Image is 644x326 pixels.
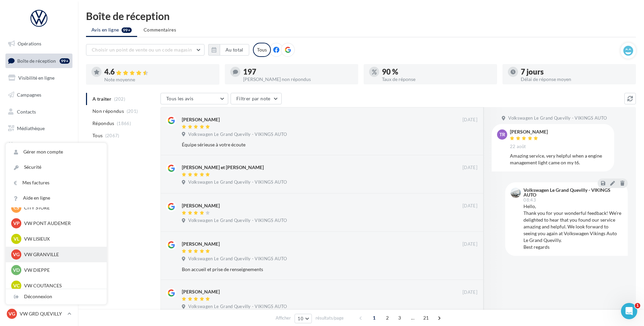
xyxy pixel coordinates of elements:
span: VG [13,251,20,258]
span: 08:43 [523,198,536,202]
span: Tous les avis [166,96,194,101]
p: VW COUTANCES [24,282,99,289]
div: 4.6 [104,68,214,76]
div: Amazing service, very helpful when a engine management light came on my t6. [510,152,609,166]
span: VL [14,236,19,242]
a: VG VW GRD QUEVILLY [5,307,72,320]
span: Volkswagen Le Grand Quevilly - VIKINGS AUTO [188,179,287,185]
span: Volkswagen Le Grand Quevilly - VIKINGS AUTO [188,256,287,262]
span: Calendrier [17,142,40,148]
div: Hello, Thank you for your wonderful feedback! We’re delighted to hear that you found our service ... [523,203,622,250]
div: Note moyenne [104,77,214,82]
span: [DATE] [463,165,477,171]
div: 7 jours [521,68,630,76]
span: CS [14,204,19,211]
div: 197 [243,68,353,76]
span: Tous [92,132,103,139]
span: Afficher [276,315,291,321]
span: VC [13,282,20,289]
p: VW GRD QUEVILLY [20,310,65,317]
p: VW LISIEUX [24,236,99,242]
button: Choisir un point de vente ou un code magasin [86,44,205,56]
div: Bon accueil et prise de renseignements [182,266,433,273]
span: Volkswagen Le Grand Quevilly - VIKINGS AUTO [188,218,287,224]
div: Déconnexion [6,289,107,304]
span: résultats/page [316,315,344,321]
a: Opérations [4,37,74,51]
div: Délai de réponse moyen [521,77,630,82]
span: 1 [635,303,640,308]
button: Au total [220,44,249,56]
span: 3 [394,312,405,323]
a: Sécurité [6,160,107,175]
button: Filtrer par note [231,93,282,104]
div: [PERSON_NAME] [182,116,220,123]
div: [PERSON_NAME] non répondus [243,77,353,82]
a: PLV et print personnalisable [4,155,74,175]
span: Non répondus [92,108,124,115]
span: 10 [298,316,303,321]
span: [DATE] [463,241,477,247]
p: VW PONT AUDEMER [24,220,99,227]
span: Volkswagen Le Grand Quevilly - VIKINGS AUTO [188,304,287,310]
span: [DATE] [463,203,477,209]
div: 90 % [382,68,492,76]
a: Mes factures [6,175,107,190]
p: VW GRANVILLE [24,251,99,258]
span: Choisir un point de vente ou un code magasin [92,47,192,53]
span: Volkswagen Le Grand Quevilly - VIKINGS AUTO [508,115,607,121]
a: Campagnes [4,88,74,102]
div: Taux de réponse [382,77,492,82]
span: 2 [382,312,393,323]
iframe: Intercom live chat [621,303,637,319]
a: Médiathèque [4,121,74,136]
span: Opérations [18,41,41,46]
span: VG [8,310,15,317]
span: [DATE] [463,117,477,123]
p: CITY STORE [24,204,99,211]
div: [PERSON_NAME] [182,241,220,247]
span: TR [499,131,505,138]
span: Boîte de réception [17,58,56,63]
div: Boîte de réception [86,11,636,21]
span: [DATE] [463,289,477,296]
div: Volkswagen Le Grand Quevilly - VIKINGS AUTO [523,188,621,197]
span: (201) [127,108,138,114]
span: 22 août [510,144,526,150]
div: [PERSON_NAME] [182,202,220,209]
div: 99+ [60,58,70,64]
a: Aide en ligne [6,190,107,206]
span: Commentaires [144,26,176,33]
span: ... [407,312,418,323]
button: Au total [208,44,249,56]
p: VW DIEPPE [24,267,99,273]
a: Campagnes DataOnDemand [4,178,74,198]
a: Visibilité en ligne [4,71,74,85]
span: 21 [421,312,432,323]
span: (1866) [117,121,131,126]
div: Équipe sérieuse à votre écoute [182,141,433,148]
button: 10 [295,314,312,323]
span: (2067) [105,133,120,138]
span: Campagnes [17,92,41,98]
a: Gérer mon compte [6,144,107,160]
span: Répondus [92,120,114,127]
div: [PERSON_NAME] [510,129,548,134]
span: Volkswagen Le Grand Quevilly - VIKINGS AUTO [188,131,287,138]
span: Contacts [17,108,36,114]
span: Visibilité en ligne [18,75,55,81]
button: Tous les avis [160,93,228,104]
div: [PERSON_NAME] [182,288,220,295]
a: Contacts [4,105,74,119]
span: VD [13,267,20,273]
a: Calendrier [4,138,74,152]
div: Tous [253,43,271,57]
span: 1 [369,312,380,323]
span: Médiathèque [17,125,45,131]
span: VP [13,220,20,227]
div: [PERSON_NAME] et [PERSON_NAME] [182,164,264,171]
a: Boîte de réception99+ [4,54,74,68]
